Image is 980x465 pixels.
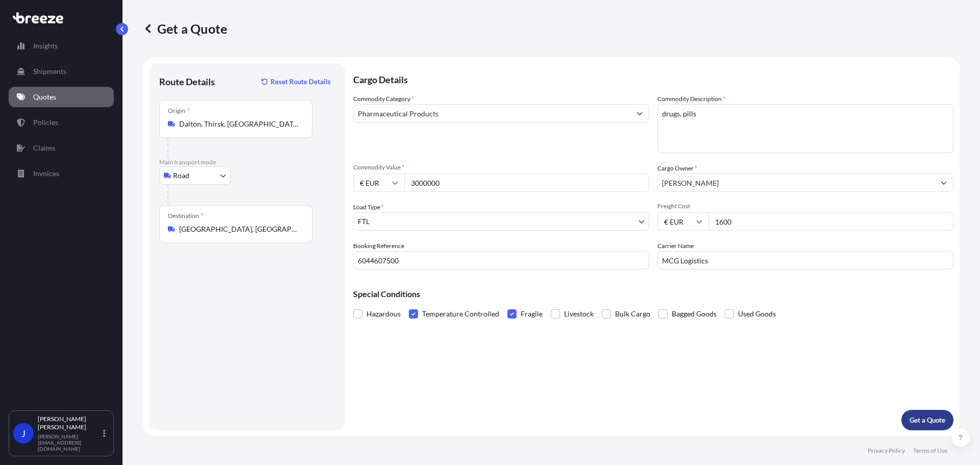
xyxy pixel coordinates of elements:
[358,216,370,227] span: FTL
[159,158,335,166] p: Main transport mode
[9,163,114,184] a: Invoices
[564,306,594,322] span: Livestock
[657,94,725,104] label: Commodity Description
[935,174,953,192] button: Show suggestions
[9,61,114,82] a: Shipments
[9,36,114,56] a: Insights
[657,163,697,174] label: Cargo Owner
[33,66,66,77] p: Shipments
[38,415,101,431] p: [PERSON_NAME] [PERSON_NAME]
[353,290,953,298] p: Special Conditions
[33,92,56,102] p: Quotes
[256,74,335,90] button: Reset Route Details
[179,119,300,129] input: Origin
[657,241,694,251] label: Carrier Name
[179,224,300,234] input: Destination
[353,251,649,270] input: Your internal reference
[738,306,776,322] span: Used Goods
[422,306,499,322] span: Temperature Controlled
[353,163,649,172] span: Commodity Value
[353,202,384,212] span: Load Type
[33,143,55,153] p: Claims
[159,166,231,185] button: Select transport
[708,212,953,231] input: Enter amount
[672,306,717,322] span: Bagged Goods
[615,306,650,322] span: Bulk Cargo
[353,63,953,94] p: Cargo Details
[354,104,630,123] input: Select a commodity type
[9,138,114,158] a: Claims
[9,87,114,107] a: Quotes
[657,251,953,270] input: Enter name
[168,212,204,220] div: Destination
[159,76,215,88] p: Route Details
[271,77,331,87] p: Reset Route Details
[366,306,401,322] span: Hazardous
[630,104,649,123] button: Show suggestions
[353,94,414,104] label: Commodity Category
[521,306,543,322] span: Fragile
[353,212,649,231] button: FTL
[38,433,101,452] p: [PERSON_NAME][EMAIL_ADDRESS][DOMAIN_NAME]
[21,428,26,438] span: J
[9,112,114,133] a: Policies
[657,202,953,210] span: Freight Cost
[33,168,59,179] p: Invoices
[868,447,905,455] a: Privacy Policy
[143,20,227,37] p: Get a Quote
[168,107,190,115] div: Origin
[353,241,404,251] label: Booking Reference
[910,415,945,425] p: Get a Quote
[901,410,953,430] button: Get a Quote
[33,41,58,51] p: Insights
[404,174,649,192] input: Type amount
[658,174,935,192] input: Full name
[913,447,947,455] a: Terms of Use
[33,117,58,128] p: Policies
[173,170,189,181] span: Road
